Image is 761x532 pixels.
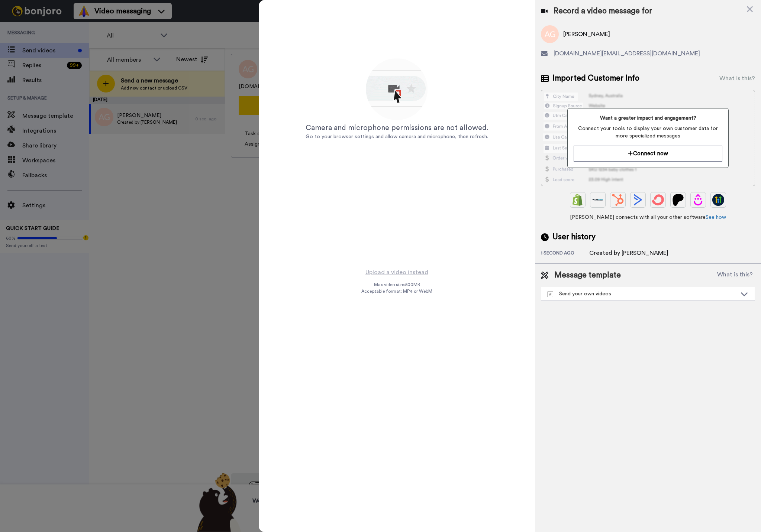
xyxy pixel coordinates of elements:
[552,73,639,84] span: Imported Customer Info
[612,194,624,206] img: Hubspot
[672,194,684,206] img: Patreon
[589,249,668,257] div: Created by [PERSON_NAME]
[554,49,700,58] span: [DOMAIN_NAME][EMAIL_ADDRESS][DOMAIN_NAME]
[552,231,596,243] span: User history
[574,125,722,140] span: Connect your tools to display your own customer data for more specialized messages
[572,194,584,206] img: Shopify
[361,288,432,294] span: Acceptable format: MP4 or WebM
[306,134,488,139] span: Go to your browser settings and allow camera and microphone, then refresh.
[652,194,664,206] img: ConvertKit
[547,291,553,297] img: demo-template.svg
[574,146,722,162] button: Connect now
[374,282,420,288] span: Max video size: 500 MB
[712,194,724,206] img: GoHighLevel
[574,114,722,122] span: Want a greater impact and engagement?
[364,57,430,123] img: allow-access.gif
[541,250,589,257] div: 1 second ago
[592,194,604,206] img: Ontraport
[541,214,755,221] span: [PERSON_NAME] connects with all your other software
[715,270,755,281] button: What is this?
[306,123,488,133] div: Camera and microphone permissions are not allowed.
[706,215,726,220] a: See how
[363,267,431,277] button: Upload a video instead
[632,194,644,206] img: ActiveCampaign
[554,270,621,281] span: Message template
[547,290,737,298] div: Send your own videos
[692,194,704,206] img: Drip
[719,74,755,83] div: What is this?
